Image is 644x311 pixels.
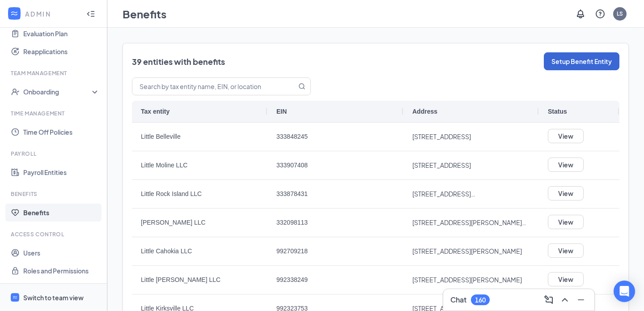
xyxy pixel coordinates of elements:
[573,293,587,307] button: Minimize
[23,163,100,181] a: Payroll Entities
[11,87,20,96] svg: UserCheck
[412,209,530,236] span: [STREET_ADDRESS][PERSON_NAME][PERSON_NAME]
[548,272,584,286] button: View
[123,6,166,21] h1: Benefits
[544,52,619,70] button: Setup Benefit Entity
[141,266,258,294] span: Little [PERSON_NAME] LLC
[559,294,570,305] svg: ChevronUp
[575,9,586,19] svg: Notifications
[23,43,100,60] a: Reapplications
[23,87,92,96] div: Onboarding
[132,56,225,67] h2: 39 entities with benefits
[412,238,530,265] span: [STREET_ADDRESS][PERSON_NAME]
[548,215,584,229] button: View
[450,295,466,305] h3: Chat
[548,158,584,172] button: View
[10,9,19,18] svg: WorkstreamLogo
[412,152,530,179] span: [STREET_ADDRESS]
[132,78,286,95] input: Search by tax entity name, EIN, or location
[141,180,258,208] span: Little Rock Island LLC
[614,281,635,302] div: Open Intercom Messenger
[141,209,258,236] span: [PERSON_NAME] LLC
[276,238,394,265] span: 992709218
[11,230,98,238] div: Access control
[23,262,100,280] a: Roles and Permissions
[412,180,530,208] span: [STREET_ADDRESS] [GEOGRAPHIC_DATA]
[276,108,287,115] span: EIN
[548,108,567,115] span: Status
[141,152,258,179] span: Little Moline LLC
[276,123,394,150] span: 333848245
[617,10,623,17] div: LS
[412,123,530,150] span: [STREET_ADDRESS]
[11,150,98,158] div: Payroll
[548,243,584,258] button: View
[276,209,394,236] span: 332098113
[543,294,554,305] svg: ComposeMessage
[86,9,95,18] svg: Collapse
[298,83,305,90] svg: MagnifyingGlass
[276,180,394,208] span: 333878431
[141,108,169,115] span: Tax entity
[412,108,437,115] span: Address
[541,293,555,307] button: ComposeMessage
[276,152,394,179] span: 333907408
[576,294,586,305] svg: Minimize
[12,294,18,300] svg: WorkstreamLogo
[141,123,258,150] span: Little Belleville
[11,69,98,77] div: Team Management
[595,9,606,19] svg: QuestionInfo
[412,266,530,294] span: [STREET_ADDRESS][PERSON_NAME]
[23,244,100,262] a: Users
[276,266,394,294] span: 992338249
[548,186,584,200] button: View
[23,293,84,302] div: Switch to team view
[141,238,258,265] span: Little Cahokia LLC
[557,293,571,307] button: ChevronUp
[475,296,486,304] div: 160
[25,9,78,18] div: ADMIN
[23,123,100,141] a: Time Off Policies
[23,25,100,43] a: Evaluation Plan
[548,129,584,143] button: View
[11,110,98,117] div: Time Management
[23,204,100,222] a: Benefits
[11,190,98,198] div: Benefits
